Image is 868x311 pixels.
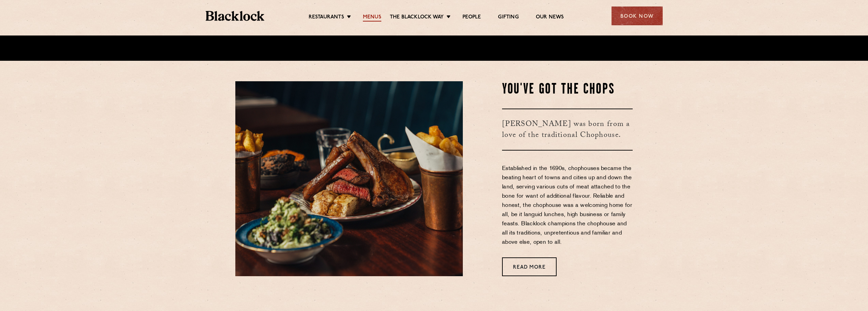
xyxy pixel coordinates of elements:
p: Established in the 1690s, chophouses became the beating heart of towns and cities up and down the... [502,164,633,247]
div: Book Now [612,6,663,25]
img: May25-Blacklock-AllIn-00417-scaled-e1752246198448.jpg [235,81,463,276]
h2: You've Got The Chops [502,81,633,98]
h3: [PERSON_NAME] was born from a love of the traditional Chophouse. [502,109,633,151]
img: BL_Textured_Logo-footer-cropped.svg [206,11,265,21]
a: Restaurants [309,14,344,22]
a: Our News [536,14,564,22]
a: Menus [363,14,381,22]
a: Gifting [498,14,518,22]
a: People [462,14,481,22]
a: The Blacklock Way [390,14,444,22]
a: Read More [502,257,557,276]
